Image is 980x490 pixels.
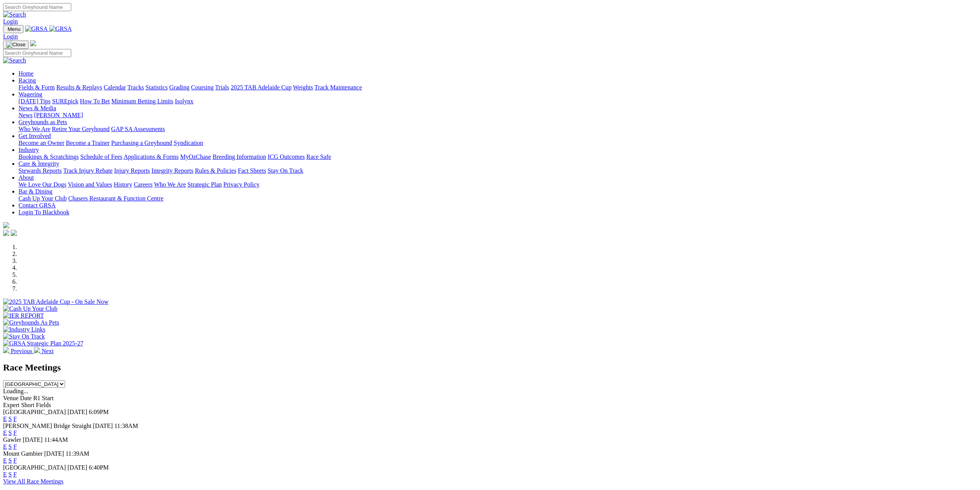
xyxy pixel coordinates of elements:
[52,98,78,104] a: SUREpick
[20,395,32,401] span: Date
[3,326,45,333] img: Industry Links
[3,11,26,18] img: Search
[18,70,34,77] a: Home
[3,3,71,11] input: Search
[3,49,71,57] input: Search
[3,298,109,305] img: 2025 TAB Adelaide Cup - On Sale Now
[44,450,64,457] span: [DATE]
[18,146,39,153] a: Industry
[65,450,89,457] span: 11:39AM
[104,84,126,91] a: Calendar
[3,443,7,450] a: E
[124,153,179,160] a: Applications & Forms
[268,153,305,160] a: ICG Outcomes
[3,362,977,373] h2: Race Meetings
[56,84,102,91] a: Results & Replays
[315,84,362,91] a: Track Maintenance
[3,340,83,347] img: GRSA Strategic Plan 2025-27
[34,347,40,353] img: chevron-right-pager-white.svg
[127,84,144,91] a: Tracks
[8,457,12,464] a: S
[89,409,109,415] span: 6:09PM
[18,133,51,139] a: Get Involved
[21,402,35,408] span: Short
[18,105,56,111] a: News & Media
[18,140,977,146] div: Get Involved
[188,181,222,188] a: Strategic Plan
[13,443,17,450] a: F
[18,167,62,174] a: Stewards Reports
[18,126,50,132] a: Who We Are
[18,84,55,91] a: Fields & Form
[3,57,26,64] img: Search
[13,416,17,422] a: F
[175,98,193,104] a: Isolynx
[223,181,260,188] a: Privacy Policy
[13,457,17,464] a: F
[18,98,50,104] a: [DATE] Tips
[18,153,79,160] a: Bookings & Scratchings
[42,348,54,354] span: Next
[3,312,44,319] img: IER REPORT
[191,84,214,91] a: Coursing
[30,40,36,46] img: logo-grsa-white.png
[154,181,186,188] a: Who We Are
[11,348,32,354] span: Previous
[18,195,977,202] div: Bar & Dining
[18,167,977,174] div: Care & Integrity
[114,423,138,429] span: 11:38AM
[134,181,152,188] a: Careers
[18,91,42,98] a: Wagering
[18,188,52,195] a: Bar & Dining
[18,126,977,133] div: Greyhounds as Pets
[114,167,150,174] a: Injury Reports
[238,167,266,174] a: Fact Sheets
[18,153,977,160] div: Industry
[23,436,43,443] span: [DATE]
[3,40,28,49] button: Toggle navigation
[3,423,91,429] span: [PERSON_NAME] Bridge Straight
[306,153,331,160] a: Race Safe
[18,202,55,209] a: Contact GRSA
[114,181,132,188] a: History
[3,333,45,340] img: Stay On Track
[93,423,113,429] span: [DATE]
[8,429,12,436] a: S
[3,33,18,40] a: Login
[63,167,112,174] a: Track Injury Rebate
[111,126,165,132] a: GAP SA Assessments
[49,25,72,32] img: GRSA
[293,84,313,91] a: Weights
[3,436,21,443] span: Gawler
[18,140,64,146] a: Become an Owner
[67,409,87,415] span: [DATE]
[3,222,9,228] img: logo-grsa-white.png
[34,348,54,354] a: Next
[231,84,291,91] a: 2025 TAB Adelaide Cup
[169,84,189,91] a: Grading
[18,174,34,181] a: About
[180,153,211,160] a: MyOzChase
[18,112,32,118] a: News
[195,167,236,174] a: Rules & Policies
[67,464,87,471] span: [DATE]
[3,409,66,415] span: [GEOGRAPHIC_DATA]
[8,416,12,422] a: S
[3,319,59,326] img: Greyhounds As Pets
[3,478,64,485] a: View All Race Meetings
[18,160,59,167] a: Care & Integrity
[3,348,34,354] a: Previous
[18,119,67,125] a: Greyhounds as Pets
[146,84,168,91] a: Statistics
[3,416,7,422] a: E
[3,395,18,401] span: Venue
[66,140,110,146] a: Become a Trainer
[80,153,122,160] a: Schedule of Fees
[8,443,12,450] a: S
[18,112,977,119] div: News & Media
[111,98,173,104] a: Minimum Betting Limits
[3,429,7,436] a: E
[13,471,17,478] a: F
[52,126,110,132] a: Retire Your Greyhound
[68,195,163,202] a: Chasers Restaurant & Function Centre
